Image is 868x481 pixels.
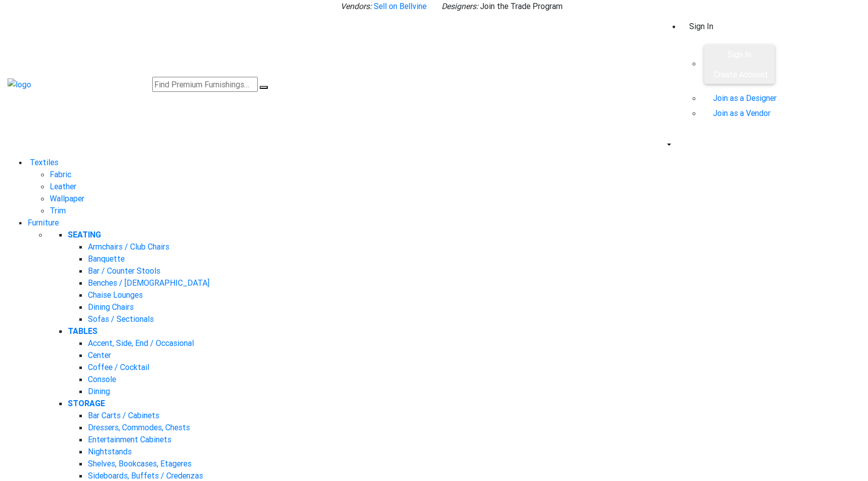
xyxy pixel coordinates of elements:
[88,446,132,456] a: Nightstands
[50,193,84,203] a: Wallpaper
[88,242,169,252] a: Armchairs / Club Chairs
[713,108,771,118] a: Join as a Vendor
[88,374,116,384] a: Console
[88,278,209,288] a: Benches / [DEMOGRAPHIC_DATA]
[68,398,105,408] a: STORAGE
[152,77,258,92] input: Find Premium Furnishings…
[88,254,125,264] a: Banquette
[88,338,194,348] a: Accent, Side, End / Occasional
[68,326,97,336] a: TABLES
[442,1,478,11] i: Designers:
[714,69,768,79] span: Create Account
[88,386,110,396] a: Dining
[88,410,159,420] a: Bar Carts / Cabinets
[480,1,563,11] a: Join the Trade Program
[50,205,66,215] a: Trim
[681,15,721,39] a: Sign In
[704,45,775,84] button: Sign In Create Account
[713,93,777,103] a: Join as a Designer
[8,78,31,90] img: logo
[88,314,154,324] a: Sofas / Sectionals
[727,49,751,59] span: Sign In
[88,434,171,444] a: Entertainment Cabinets
[50,181,76,191] a: Leather
[88,422,190,432] a: Dressers, Commodes, Chests
[68,229,101,239] a: SEATING
[88,350,111,360] a: Center
[88,302,134,312] a: Dining Chairs
[88,266,160,276] a: Bar / Counter Stools
[88,458,191,468] a: Shelves, Bookcases, Etageres
[88,470,203,480] a: Sideboards, Buffets / Credenzas
[30,157,58,167] a: Textiles
[88,290,143,300] a: Chaise Lounges
[28,217,59,227] a: Furniture
[88,362,149,372] a: Coffee / Cocktail
[50,169,71,179] a: Fabric
[374,1,426,11] a: Sell on Bellvine
[341,1,372,11] i: Vendors:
